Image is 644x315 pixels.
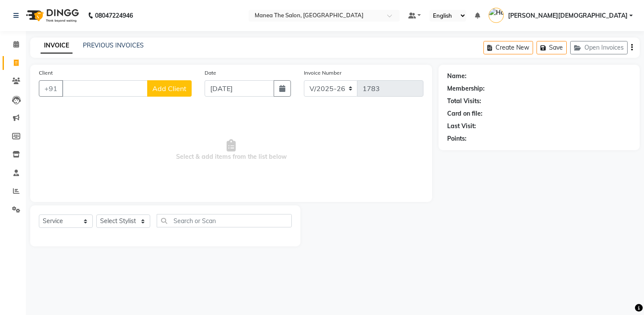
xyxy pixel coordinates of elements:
div: Membership: [447,84,485,93]
div: Total Visits: [447,97,481,106]
img: Hari Krishna [489,8,504,23]
span: [PERSON_NAME][DEMOGRAPHIC_DATA] [508,11,628,20]
button: Add Client [147,80,192,97]
label: Date [205,69,216,77]
div: Name: [447,72,467,81]
img: logo [22,3,81,28]
div: Points: [447,134,467,143]
a: PREVIOUS INVOICES [83,41,144,49]
button: +91 [39,80,63,97]
b: 08047224946 [95,3,133,28]
div: Last Visit: [447,122,476,131]
button: Save [537,41,567,54]
input: Search by Name/Mobile/Email/Code [62,80,148,97]
span: Select & add items from the list below [39,107,423,193]
label: Client [39,69,53,77]
span: Add Client [152,84,186,93]
button: Open Invoices [570,41,628,54]
label: Invoice Number [304,69,341,77]
button: Create New [483,41,533,54]
div: Card on file: [447,109,483,118]
a: INVOICE [41,38,73,54]
input: Search or Scan [157,214,292,227]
